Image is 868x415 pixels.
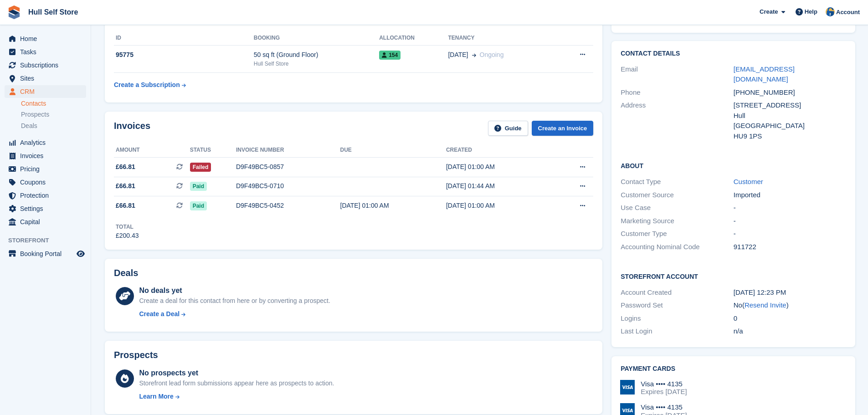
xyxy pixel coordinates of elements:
[488,121,528,136] a: Guide
[641,403,687,411] div: Visa •••• 4135
[379,31,448,46] th: Allocation
[114,350,158,360] h2: Prospects
[75,248,86,259] a: Preview store
[116,231,139,241] div: £200.43
[734,300,846,311] div: No
[236,143,340,158] th: Invoice number
[621,229,733,239] div: Customer Type
[621,64,733,85] div: Email
[20,215,75,228] span: Capital
[641,380,687,388] div: Visa •••• 4135
[116,181,135,191] span: £66.81
[25,5,82,20] a: Hull Self Store
[742,301,789,309] span: ( )
[734,326,846,337] div: n/a
[734,313,846,324] div: 0
[734,203,846,213] div: -
[5,72,86,85] a: menu
[734,178,763,185] a: Customer
[5,215,86,228] a: menu
[826,7,835,16] img: Hull Self Store
[5,202,86,215] a: menu
[20,176,75,189] span: Coupons
[190,143,236,158] th: Status
[114,121,150,136] h2: Invoices
[734,111,846,121] div: Hull
[139,309,180,319] div: Create a Deal
[20,72,75,85] span: Sites
[5,136,86,149] a: menu
[5,32,86,45] a: menu
[139,285,330,296] div: No deals yet
[448,31,556,46] th: Tenancy
[190,163,211,172] span: Failed
[20,163,75,175] span: Pricing
[621,242,733,252] div: Accounting Nominal Code
[621,326,733,337] div: Last Login
[621,190,733,200] div: Customer Source
[5,189,86,202] a: menu
[190,182,207,191] span: Paid
[340,201,446,210] div: [DATE] 01:00 AM
[480,51,504,58] span: Ongoing
[734,216,846,226] div: -
[745,301,786,309] a: Resend Invite
[5,59,86,72] a: menu
[139,392,173,401] div: Learn More
[620,380,635,395] img: Visa Logo
[734,87,846,98] div: [PHONE_NUMBER]
[446,162,552,172] div: [DATE] 01:00 AM
[21,110,86,119] a: Prospects
[621,87,733,98] div: Phone
[20,202,75,215] span: Settings
[8,236,91,245] span: Storefront
[254,60,379,68] div: Hull Self Store
[532,121,594,136] a: Create an Invoice
[641,388,687,396] div: Expires [DATE]
[114,77,186,93] a: Create a Subscription
[734,65,795,83] a: [EMAIL_ADDRESS][DOMAIN_NAME]
[139,368,334,379] div: No prospects yet
[116,201,135,210] span: £66.81
[7,5,21,19] img: stora-icon-8386f47178a22dfd0bd8f6a31ec36ba5ce8667c1dd55bd0f319d3a0aa187defe.svg
[379,51,401,60] span: 154
[5,85,86,98] a: menu
[21,121,86,131] a: Deals
[805,7,817,16] span: Help
[114,268,138,278] h2: Deals
[5,247,86,260] a: menu
[20,247,75,260] span: Booking Portal
[734,131,846,142] div: HU9 1PS
[236,181,340,191] div: D9F49BC5-0710
[116,162,135,172] span: £66.81
[621,161,846,170] h2: About
[621,203,733,213] div: Use Case
[20,59,75,72] span: Subscriptions
[734,229,846,239] div: -
[21,122,37,130] span: Deals
[621,287,733,298] div: Account Created
[446,201,552,210] div: [DATE] 01:00 AM
[446,181,552,191] div: [DATE] 01:44 AM
[621,365,846,373] h2: Payment cards
[734,190,846,200] div: Imported
[621,100,733,141] div: Address
[734,121,846,131] div: [GEOGRAPHIC_DATA]
[254,31,379,46] th: Booking
[21,110,49,119] span: Prospects
[836,8,860,17] span: Account
[448,50,468,60] span: [DATE]
[114,143,190,158] th: Amount
[734,287,846,298] div: [DATE] 12:23 PM
[20,149,75,162] span: Invoices
[621,50,846,57] h2: Contact Details
[116,223,139,231] div: Total
[446,143,552,158] th: Created
[20,85,75,98] span: CRM
[621,272,846,281] h2: Storefront Account
[236,162,340,172] div: D9F49BC5-0857
[734,100,846,111] div: [STREET_ADDRESS]
[236,201,340,210] div: D9F49BC5-0452
[114,80,180,90] div: Create a Subscription
[20,32,75,45] span: Home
